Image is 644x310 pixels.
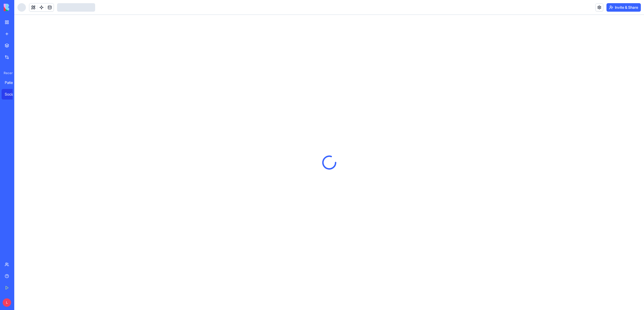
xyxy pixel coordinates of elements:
img: logo [4,4,36,11]
a: Patient Intake System [2,77,23,88]
button: Invite & Share [606,3,641,12]
span: Recent [2,71,13,75]
div: Social Media Content Generator [5,92,20,97]
div: Patient Intake System [5,80,20,85]
a: Social Media Content Generator [2,89,23,100]
span: L [3,298,11,307]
